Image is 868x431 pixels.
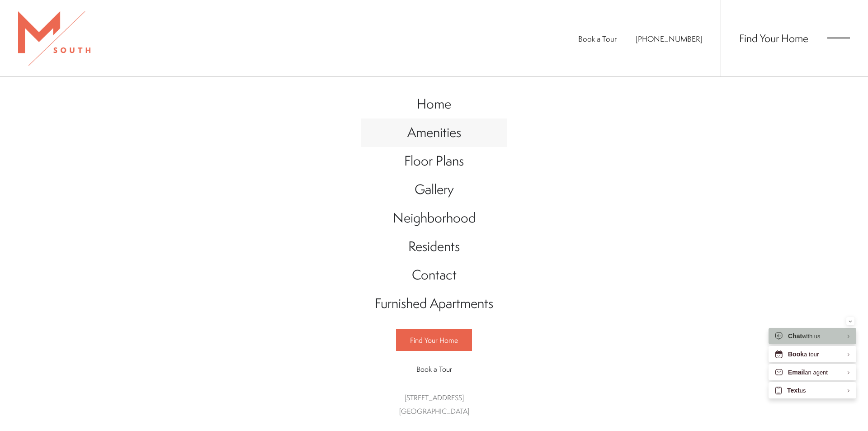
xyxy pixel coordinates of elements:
[375,294,493,313] span: Furnished Apartments
[408,237,460,256] span: Residents
[827,34,850,42] button: Open Menu
[361,261,507,289] a: Go to Contact
[393,208,476,227] span: Neighborhood
[18,11,90,66] img: MSouth
[407,123,461,142] span: Amenities
[361,175,507,204] a: Go to Gallery
[361,81,507,427] div: Main
[396,329,472,351] a: Find Your Home
[415,180,454,199] span: Gallery
[410,335,458,345] span: Find Your Home
[404,152,464,170] span: Floor Plans
[636,33,703,44] span: [PHONE_NUMBER]
[412,265,457,284] span: Contact
[396,359,472,379] a: Book a Tour
[361,90,507,118] a: Go to Home
[361,232,507,261] a: Go to Residents
[636,33,703,44] a: Call Us at 813-570-8014
[361,204,507,232] a: Go to Neighborhood
[399,393,469,416] a: Get Directions to 5110 South Manhattan Avenue Tampa, FL 33611
[578,33,617,44] a: Book a Tour
[417,95,451,113] span: Home
[361,118,507,147] a: Go to Amenities
[416,364,452,374] span: Book a Tour
[361,289,507,318] a: Go to Furnished Apartments (opens in a new tab)
[739,31,808,45] a: Find Your Home
[361,147,507,175] a: Go to Floor Plans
